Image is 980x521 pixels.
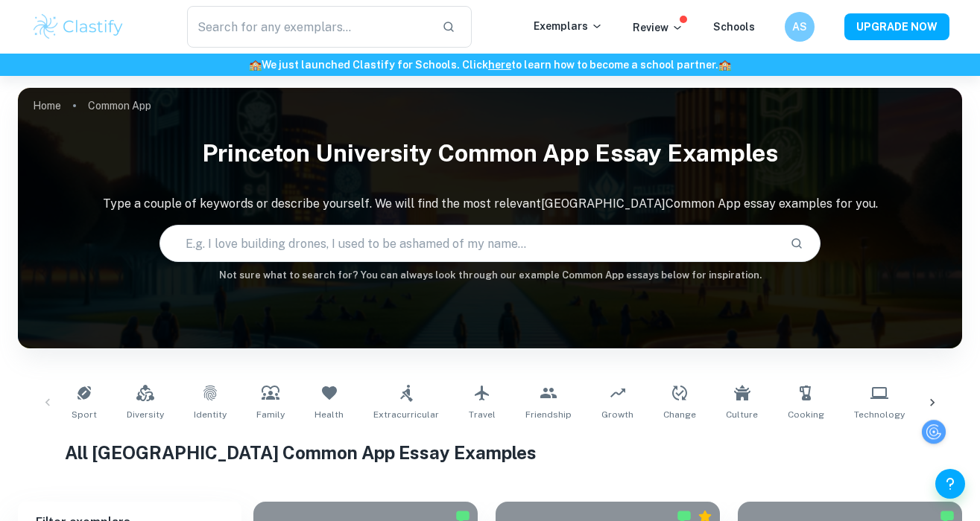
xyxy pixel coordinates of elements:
[18,268,962,283] h6: Not sure what to search for? You can always look through our example Common App essays below for ...
[18,130,962,177] h1: Princeton University Common App Essay Examples
[663,408,696,421] span: Change
[633,19,683,36] p: Review
[65,439,914,466] h1: All [GEOGRAPHIC_DATA] Common App Essay Examples
[88,98,151,114] p: Common App
[127,408,164,421] span: Diversity
[488,59,511,71] a: here
[314,408,344,421] span: Health
[33,95,61,116] a: Home
[3,57,977,73] h6: We just launched Clastify for Schools. Click to learn how to become a school partner.
[249,59,262,71] span: 🏫
[713,21,755,33] a: Schools
[788,408,824,421] span: Cooking
[256,408,285,421] span: Family
[18,195,962,213] p: Type a couple of keywords or describe yourself. We will find the most relevant [GEOGRAPHIC_DATA] ...
[469,408,496,421] span: Travel
[844,13,949,40] button: UPGRADE NOW
[785,12,815,42] button: AS
[935,469,965,499] button: Help and Feedback
[718,59,731,71] span: 🏫
[534,18,603,34] p: Exemplars
[187,6,431,48] input: Search for any exemplars...
[784,231,809,256] button: Search
[160,223,778,264] input: E.g. I love building drones, I used to be ashamed of my name...
[601,408,633,421] span: Growth
[726,408,758,421] span: Culture
[373,408,439,421] span: Extracurricular
[194,408,227,421] span: Identity
[525,408,572,421] span: Friendship
[791,19,808,35] h6: AS
[31,12,126,42] img: Clastify logo
[72,408,97,421] span: Sport
[854,408,905,421] span: Technology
